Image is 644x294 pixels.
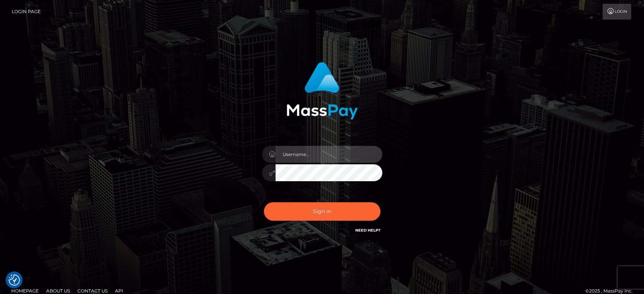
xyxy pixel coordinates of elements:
button: Sign in [264,202,380,221]
a: Login [603,4,631,20]
input: Username... [276,146,382,163]
img: Revisit consent button [9,274,20,286]
img: MassPay Login [286,62,358,120]
button: Consent Preferences [9,274,20,286]
a: Need Help? [355,228,380,233]
a: Login Page [12,4,41,20]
